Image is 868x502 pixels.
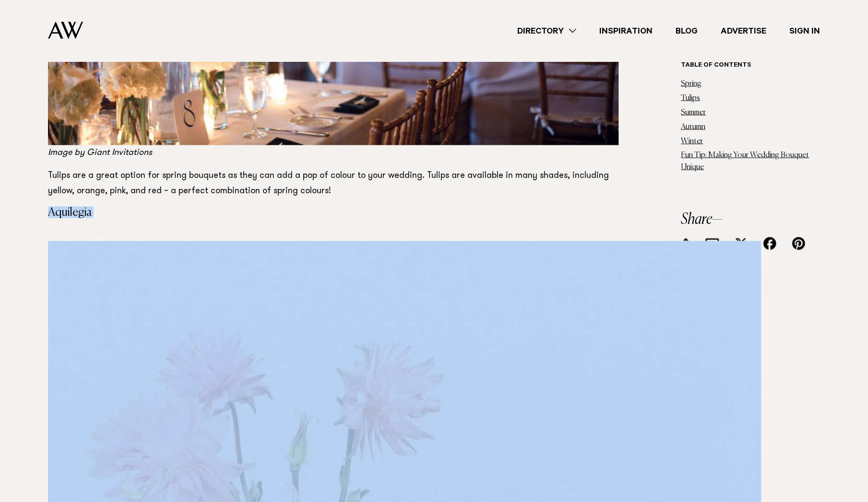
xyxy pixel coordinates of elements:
[588,24,664,37] a: Inspiration
[778,24,832,37] a: Sign In
[681,137,703,145] a: Winter
[681,80,702,88] a: Spring
[48,22,83,39] img: Auckland Weddings Logo
[48,168,618,199] p: Tulips are a great option for spring bouquets as they can add a pop of colour to your wedding. Tu...
[681,109,706,117] a: Summer
[681,152,809,171] a: Fun Tip: Making Your Wedding Bouquet Unique
[681,94,700,102] a: Tulips
[681,123,705,131] a: Autumn
[48,207,618,218] h4: Aquilegia
[709,24,778,37] a: Advertise
[48,149,152,157] em: Image by Giant Invitations
[681,61,820,70] h6: Table of contents
[506,24,588,37] a: Directory
[664,24,709,37] a: Blog
[681,212,820,227] h3: Share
